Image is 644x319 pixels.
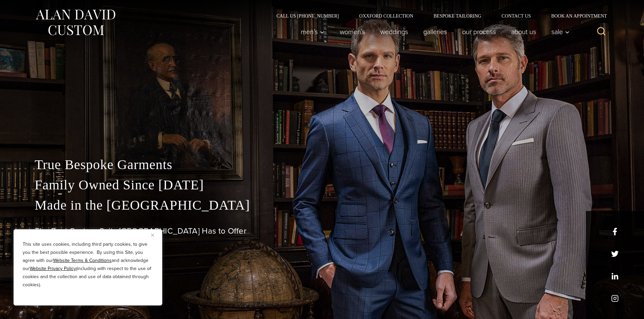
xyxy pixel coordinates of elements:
a: Galleries [415,25,454,38]
a: Our Process [454,25,503,38]
a: Women’s [332,25,373,38]
a: Contact Us [492,14,541,18]
button: View Search Form [593,24,610,40]
a: Website Privacy Policy [30,265,76,272]
button: Close [151,231,159,239]
img: Close [151,234,154,237]
p: This site uses cookies, including third party cookies, to give you the best possible experience. ... [23,240,153,289]
span: Sale [551,28,570,35]
nav: Primary Navigation [293,25,573,38]
a: Book an Appointment [541,14,609,18]
a: Bespoke Tailoring [423,14,491,18]
a: weddings [373,25,415,38]
a: Website Terms & Conditions [53,257,112,264]
a: About Us [503,25,544,38]
a: Call Us [PHONE_NUMBER] [266,14,349,18]
h1: The Best Custom Suits [GEOGRAPHIC_DATA] Has to Offer [35,226,610,236]
a: Oxxford Collection [349,14,423,18]
span: Men’s [301,28,325,35]
nav: Secondary Navigation [266,14,610,18]
p: True Bespoke Garments Family Owned Since [DATE] Made in the [GEOGRAPHIC_DATA] [35,155,610,215]
img: Alan David Custom [35,7,116,37]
